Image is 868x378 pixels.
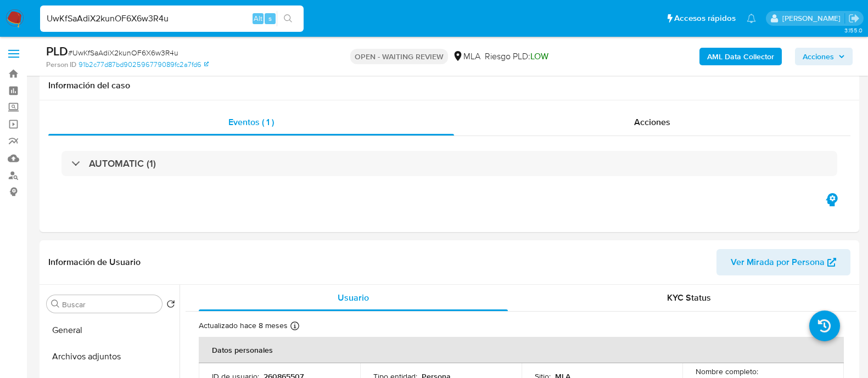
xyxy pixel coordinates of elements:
[782,13,844,24] p: martin.degiuli@mercadolibre.com
[707,48,774,65] b: AML Data Collector
[89,157,156,170] h3: AUTOMATIC (1)
[667,291,711,304] span: KYC Status
[848,13,860,24] a: Salir
[46,60,76,70] b: Person ID
[350,49,448,64] p: OPEN - WAITING REVIEW
[42,343,180,370] button: Archivos adjuntos
[716,249,850,275] button: Ver Mirada por Persona
[731,249,825,275] span: Ver Mirada por Persona
[79,60,209,70] a: 91b2c77d87bd902596779089fc2a7fd6
[634,116,670,128] span: Acciones
[42,317,180,343] button: General
[795,48,853,65] button: Acciones
[338,291,369,304] span: Usuario
[61,151,837,176] div: AUTOMATIC (1)
[199,320,288,331] p: Actualizado hace 8 meses
[68,47,178,58] span: # UwKfSaAdiX2kunOF6X6w3R4u
[228,116,274,128] span: Eventos ( 1 )
[48,80,850,91] h1: Información del caso
[166,300,175,312] button: Volver al orden por defecto
[268,13,272,24] span: s
[62,300,158,309] input: Buscar
[803,48,834,65] span: Acciones
[699,48,782,65] button: AML Data Collector
[277,11,299,26] button: search-icon
[485,50,548,63] span: Riesgo PLD:
[46,42,68,60] b: PLD
[40,12,304,26] input: Buscar usuario o caso...
[199,337,844,363] th: Datos personales
[674,13,736,24] span: Accesos rápidos
[452,50,480,63] div: MLA
[530,50,548,63] span: LOW
[254,13,262,24] span: Alt
[51,300,60,308] button: Buscar
[48,257,141,268] h1: Información de Usuario
[696,366,758,376] p: Nombre completo :
[747,14,756,23] a: Notificaciones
